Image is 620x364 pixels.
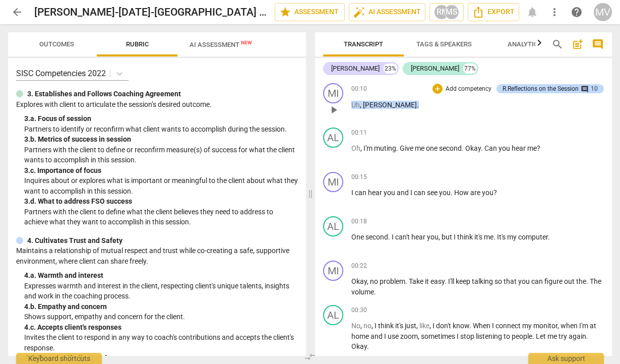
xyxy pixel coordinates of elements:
span: help [571,6,583,18]
div: RN [434,5,449,20]
span: stop [460,332,476,340]
span: I [457,332,460,340]
span: 00:18 [351,217,367,226]
span: me [484,233,493,241]
p: 4. Cultivates Trust and Safety [27,235,122,246]
span: to [504,332,512,340]
span: post_add [572,38,584,50]
button: Assessment [275,3,345,21]
span: can [414,189,427,197]
div: 4. a. Warmth and interest [24,270,298,281]
span: It's [497,233,507,241]
span: . [532,332,536,340]
span: but [442,233,454,241]
span: Let [536,332,547,340]
span: Filler word [419,322,429,330]
p: Expresses warmth and interest in the client, respecting client's unique talents, insights and wor... [24,281,298,301]
button: Add summary [570,36,586,52]
span: can [355,189,368,197]
div: Change speaker [323,216,343,236]
span: that [504,277,518,285]
span: , [439,233,442,241]
span: me [547,332,559,340]
div: 3. c. Importance of focus [24,165,298,176]
span: , [557,322,561,330]
span: my [507,233,518,241]
span: 00:30 [351,306,367,315]
div: [PERSON_NAME] [411,64,459,74]
button: AI Assessment [349,3,425,21]
span: try [559,332,569,340]
span: home [351,332,370,340]
span: auto_fix_high [353,6,365,18]
p: Inquires about or explores what is important or meaningful to the client about what they want to ... [24,175,298,196]
button: Search [549,36,566,52]
span: people [512,332,532,340]
span: . [388,233,392,241]
span: you [439,189,451,197]
span: no [370,277,380,285]
button: Export [468,3,519,21]
span: you [427,233,439,241]
span: you [384,189,397,197]
span: talking [472,277,494,285]
span: one [426,144,439,152]
span: muting [374,144,396,152]
span: ? [493,189,497,197]
span: connect [495,322,522,330]
span: hear [512,144,527,152]
span: computer [518,233,548,241]
span: arrow_back [11,6,23,18]
span: Filler word [351,322,360,330]
span: . [586,277,590,285]
span: I [410,189,414,197]
span: I'll [448,277,456,285]
span: search [551,38,564,50]
span: , [360,322,363,330]
span: The [590,277,601,285]
span: use [388,332,400,340]
p: Explores with client to articulate the session’s desired outcome. [16,99,298,110]
span: , [429,322,432,330]
div: 23% [384,64,397,74]
span: you [499,144,512,152]
a: Help [568,3,586,21]
span: I [432,322,436,330]
div: Change speaker [323,261,343,281]
button: Show/Hide comments [590,36,606,52]
span: Take [409,277,425,285]
span: I [351,189,355,197]
div: 3. b. Metrics of success in session [24,134,298,145]
span: , [416,322,419,330]
div: 3. a. Focus of session [24,113,298,124]
div: Change speaker [323,172,343,192]
div: 3. d. What to address FSO success [24,196,298,207]
span: just [405,322,416,330]
span: , [360,101,363,109]
span: . [469,322,473,330]
span: me [415,144,426,152]
span: . [462,144,465,152]
div: 4. b. Empathy and concern [24,301,298,312]
span: I [375,322,378,330]
span: 00:15 [351,173,367,181]
h2: [PERSON_NAME]-[DATE]-[GEOGRAPHIC_DATA] Online -Client [PERSON_NAME]-Session 2 [DATE][DATE]. [34,6,267,19]
p: SISC Competencies 2022 [16,68,106,79]
span: Filler word [363,322,371,330]
span: When [473,322,492,330]
p: Partners to identify or reconfirm what client wants to accomplish during the session. [24,124,298,135]
span: New [241,40,252,45]
span: . [367,342,369,350]
span: , [360,144,363,152]
span: out [564,277,576,285]
span: volume [351,288,374,296]
div: Change speaker [323,128,343,148]
span: 00:10 [351,85,367,93]
span: I [392,233,395,241]
div: Ask support [528,353,604,364]
span: so [494,277,504,285]
span: I'm [363,144,374,152]
span: zoom [400,332,418,340]
span: star [279,6,291,18]
span: second [365,233,388,241]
